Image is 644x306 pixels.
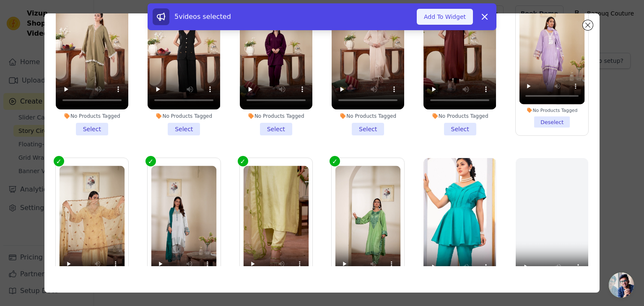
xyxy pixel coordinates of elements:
div: Open chat [609,272,634,298]
div: No Products Tagged [423,113,496,119]
div: No Products Tagged [56,113,128,119]
div: No Products Tagged [519,107,585,113]
div: No Products Tagged [240,113,312,119]
span: 5 videos selected [174,13,231,21]
div: No Products Tagged [148,113,220,119]
div: No Products Tagged [332,113,404,119]
button: Add To Widget [417,9,473,25]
